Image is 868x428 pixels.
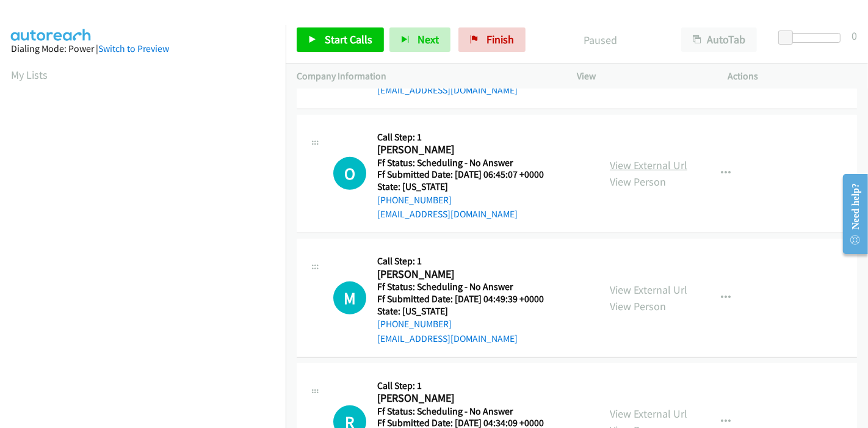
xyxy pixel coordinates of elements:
[852,27,857,44] div: 0
[333,157,366,190] div: The call is yet to be attempted
[486,32,514,46] span: Finish
[333,281,366,314] div: The call is yet to be attempted
[377,131,559,143] h5: Call Step: 1
[333,281,366,314] h1: M
[377,318,452,330] a: [PHONE_NUMBER]
[377,405,559,418] h5: Ff Status: Scheduling - No Answer
[458,27,526,52] a: Finish
[389,27,450,52] button: Next
[681,27,757,52] button: AutoTab
[377,208,518,220] a: [EMAIL_ADDRESS][DOMAIN_NAME]
[377,293,559,305] h5: Ff Submitted Date: [DATE] 04:49:39 +0000
[377,84,518,96] a: [EMAIL_ADDRESS][DOMAIN_NAME]
[610,283,687,297] a: View External Url
[542,32,659,48] p: Paused
[377,391,559,405] h2: [PERSON_NAME]
[728,69,858,84] p: Actions
[377,255,559,267] h5: Call Step: 1
[377,143,559,157] h2: [PERSON_NAME]
[377,157,559,169] h5: Ff Status: Scheduling - No Answer
[377,305,559,317] h5: State: [US_STATE]
[377,194,452,206] a: [PHONE_NUMBER]
[377,281,559,293] h5: Ff Status: Scheduling - No Answer
[377,169,559,181] h5: Ff Submitted Date: [DATE] 06:45:07 +0000
[11,68,48,82] a: My Lists
[577,69,706,84] p: View
[833,165,868,263] iframe: Resource Center
[333,157,366,190] h1: O
[297,27,384,52] a: Start Calls
[98,43,169,54] a: Switch to Preview
[297,69,555,84] p: Company Information
[784,33,841,43] div: Delay between calls (in seconds)
[610,158,687,172] a: View External Url
[11,42,275,56] div: Dialing Mode: Power |
[610,175,666,189] a: View Person
[610,407,687,421] a: View External Url
[377,380,559,392] h5: Call Step: 1
[377,181,559,193] h5: State: [US_STATE]
[418,32,439,46] span: Next
[610,299,666,313] a: View Person
[377,267,559,281] h2: [PERSON_NAME]
[377,333,518,344] a: [EMAIL_ADDRESS][DOMAIN_NAME]
[325,32,372,46] span: Start Calls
